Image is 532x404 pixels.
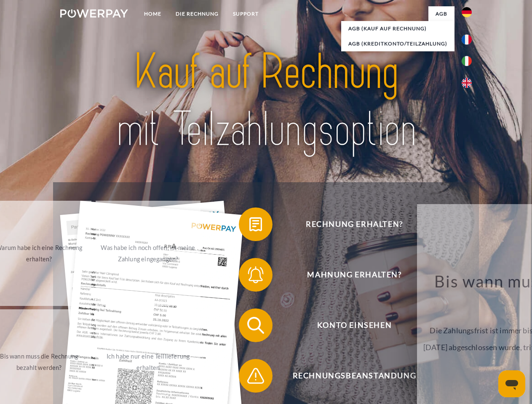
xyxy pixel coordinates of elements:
img: en [462,78,472,88]
button: Konto einsehen [239,308,458,342]
div: Was habe ich noch offen, ist meine Zahlung eingegangen? [101,242,195,265]
span: Konto einsehen [251,308,457,342]
a: agb [428,6,454,21]
a: AGB (Kauf auf Rechnung) [341,21,454,36]
a: DIE RECHNUNG [168,6,226,21]
img: fr [462,35,472,45]
img: qb_search.svg [245,315,266,336]
button: Rechnungsbeanstandung [239,359,458,393]
img: it [462,56,472,66]
a: AGB (Kreditkonto/Teilzahlung) [341,36,454,51]
img: qb_warning.svg [245,365,266,386]
a: SUPPORT [226,6,266,21]
img: title-powerpay_de.svg [80,40,452,161]
img: logo-powerpay-white.svg [60,9,128,18]
iframe: Schaltfläche zum Öffnen des Messaging-Fensters [498,370,525,397]
img: de [462,7,472,17]
div: Ich habe nur eine Teillieferung erhalten [101,351,195,373]
span: Rechnungsbeanstandung [251,359,457,393]
a: Home [137,6,168,21]
a: Was habe ich noch offen, ist meine Zahlung eingegangen? [96,201,201,306]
